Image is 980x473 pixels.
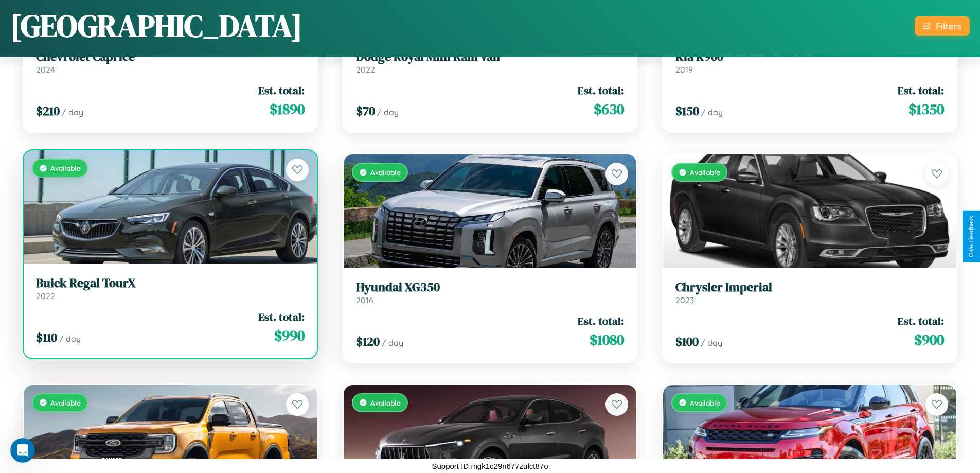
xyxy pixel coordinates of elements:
[675,49,944,75] a: Kia K9002019
[36,276,305,301] a: Buick Regal TourX2022
[675,280,944,305] a: Chrysler Imperial2023
[382,338,403,348] span: / day
[690,398,720,407] span: Available
[432,459,548,473] p: Support ID: mgk1c29n677zulct87o
[675,295,694,305] span: 2023
[356,295,373,305] span: 2016
[675,49,944,64] h3: Kia K900
[898,83,944,98] span: Est. total:
[370,398,401,407] span: Available
[356,333,380,350] span: $ 120
[36,49,305,75] a: Chevrolet Caprice2024
[258,83,305,98] span: Est. total:
[62,107,83,117] span: / day
[701,107,723,117] span: / day
[594,99,624,119] span: $ 630
[690,168,720,177] span: Available
[377,107,399,117] span: / day
[36,64,55,75] span: 2024
[356,102,375,119] span: $ 70
[590,329,624,350] span: $ 1080
[914,329,944,350] span: $ 900
[898,313,944,328] span: Est. total:
[274,325,305,346] span: $ 990
[356,49,625,75] a: Dodge Royal Mini Ram Van2022
[50,398,81,407] span: Available
[370,168,401,177] span: Available
[36,49,305,64] h3: Chevrolet Caprice
[36,329,57,346] span: $ 110
[675,64,693,75] span: 2019
[356,49,625,64] h3: Dodge Royal Mini Ram Van
[675,333,699,350] span: $ 100
[356,280,625,305] a: Hyundai XG3502016
[356,64,375,75] span: 2022
[578,83,624,98] span: Est. total:
[915,16,970,36] button: Filters
[258,309,305,324] span: Est. total:
[36,276,305,291] h3: Buick Regal TourX
[701,338,722,348] span: / day
[968,216,975,257] div: Give Feedback
[578,313,624,328] span: Est. total:
[675,280,944,295] h3: Chrysler Imperial
[10,5,302,47] h1: [GEOGRAPHIC_DATA]
[270,99,305,119] span: $ 1890
[356,280,625,295] h3: Hyundai XG350
[675,102,699,119] span: $ 150
[908,99,944,119] span: $ 1350
[36,102,60,119] span: $ 210
[936,21,961,31] div: Filters
[59,334,81,344] span: / day
[36,291,55,301] span: 2022
[50,164,81,172] span: Available
[10,438,35,463] iframe: Intercom live chat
